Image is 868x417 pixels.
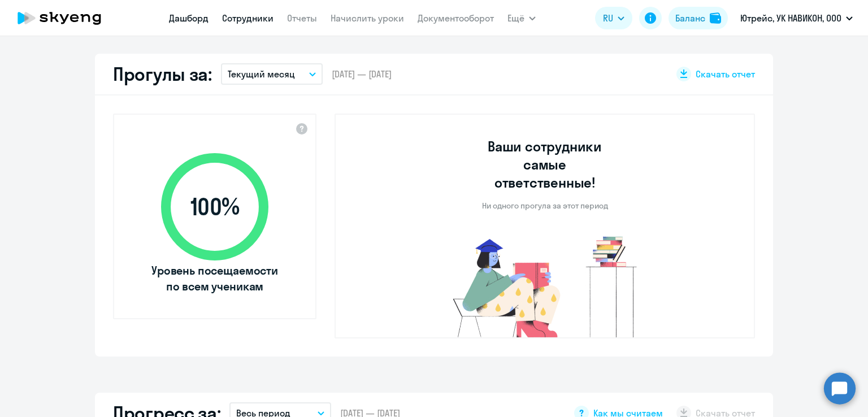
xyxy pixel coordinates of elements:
button: Ещё [507,7,536,29]
button: RU [595,7,632,29]
span: RU [603,11,613,25]
p: Текущий месяц [228,67,295,81]
p: Ютрейс, УК НАВИКОН, ООО [740,11,841,25]
img: balance [710,12,721,24]
span: [DATE] — [DATE] [332,68,392,80]
a: Дашборд [169,12,209,24]
span: Ещё [507,11,524,25]
a: Отчеты [287,12,317,24]
button: Текущий месяц [221,63,323,85]
span: Уровень посещаемости по всем ученикам [150,263,280,294]
span: 100 % [150,193,280,220]
button: Ютрейс, УК НАВИКОН, ООО [735,5,858,32]
img: no-truants [432,233,658,337]
h2: Прогулы за: [113,63,212,85]
span: Скачать отчет [696,68,755,80]
a: Сотрудники [222,12,274,24]
div: Баланс [675,11,705,25]
a: Документооборот [418,12,494,24]
h3: Ваши сотрудники самые ответственные! [472,137,618,192]
button: Балансbalance [669,7,728,29]
a: Начислить уроки [331,12,404,24]
p: Ни одного прогула за этот период [482,201,608,211]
